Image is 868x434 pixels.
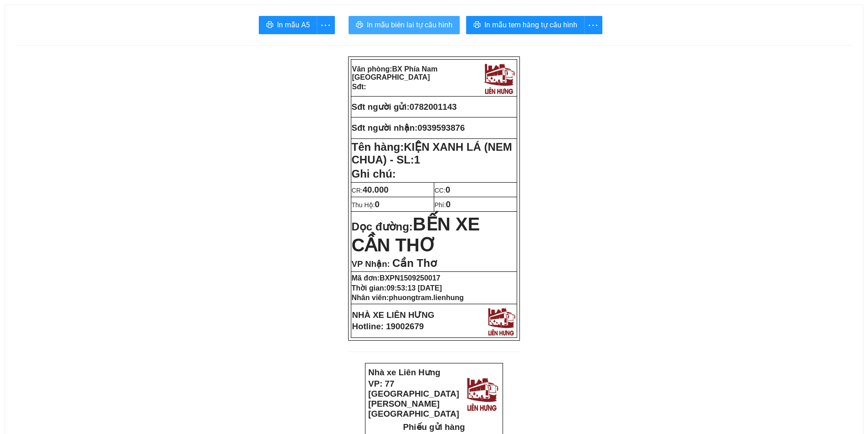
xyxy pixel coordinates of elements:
span: 0782001143 [410,102,457,112]
span: VP Nhận: [352,259,390,269]
strong: Nhà xe Liên Hưng [368,368,440,377]
img: logo [464,374,500,412]
strong: Sđt người gửi: [352,102,410,112]
strong: Dọc đường: [352,220,480,254]
strong: Hotline: 19002679 [352,322,424,331]
span: more [585,20,602,31]
span: 0 [375,199,380,209]
strong: Mã đơn: [352,274,441,282]
button: more [317,16,335,34]
strong: Sđt người nhận: [352,123,418,133]
span: 0939593876 [417,123,465,133]
img: logo [482,61,516,95]
span: BẾN XE CẦN THƠ [352,214,480,255]
strong: Tên hàng: [352,141,512,166]
button: printerIn mẫu biên lai tự cấu hình [349,16,460,34]
span: Thu Hộ: [352,201,380,209]
span: phuongtram.lienhung [389,294,463,301]
span: In mẫu tem hàng tự cấu hình [484,19,577,31]
span: KIỆN XANH LÁ (NEM CHUA) - SL: [352,141,512,166]
span: printer [266,21,273,30]
span: Cần Thơ [392,257,437,269]
span: 09:53:13 [DATE] [386,284,442,292]
button: printerIn mẫu A5 [259,16,317,34]
span: printer [473,21,481,30]
strong: Thời gian: [352,284,442,292]
span: In mẫu A5 [277,19,310,31]
span: Phí: [435,201,451,209]
strong: VP: 77 [GEOGRAPHIC_DATA][PERSON_NAME][GEOGRAPHIC_DATA] [368,379,459,419]
span: CR: [352,187,389,194]
span: 0 [446,199,450,209]
span: BXPN1509250017 [380,274,440,282]
strong: Phiếu gửi hàng [403,422,465,432]
strong: Văn phòng: [352,65,438,81]
strong: Nhân viên: [352,294,464,301]
span: 0 [446,185,450,194]
span: more [317,20,334,31]
span: printer [356,21,363,30]
strong: Sđt: [352,83,366,91]
span: Ghi chú: [352,168,396,180]
span: 40.000 [363,185,389,194]
span: In mẫu biên lai tự cấu hình [367,19,452,31]
img: logo [485,305,517,337]
strong: NHÀ XE LIÊN HƯNG [352,310,435,320]
button: more [584,16,602,34]
span: CC: [435,187,451,194]
span: 1 [414,153,420,166]
button: printerIn mẫu tem hàng tự cấu hình [466,16,585,34]
span: BX Phía Nam [GEOGRAPHIC_DATA] [352,65,438,81]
